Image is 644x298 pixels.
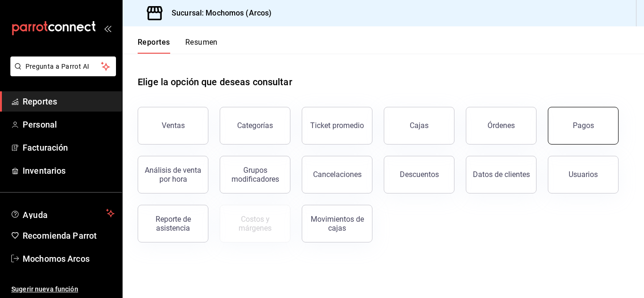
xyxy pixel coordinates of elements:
button: Ventas [138,107,208,145]
h3: Sucursal: Mochomos (Arcos) [164,8,272,19]
h1: Elige la opción que deseas consultar [138,75,292,89]
button: Resumen [185,38,218,54]
div: Reporte de asistencia [144,215,202,233]
span: Recomienda Parrot [23,229,115,242]
button: Órdenes [466,107,537,145]
button: Descuentos [384,156,454,193]
button: Usuarios [548,156,619,193]
button: Movimientos de cajas [302,205,372,242]
span: Personal [23,118,115,131]
span: Facturación [23,141,115,154]
div: Grupos modificadores [226,166,284,184]
button: Datos de clientes [466,156,537,193]
button: Grupos modificadores [220,156,290,193]
div: navigation tabs [138,38,218,54]
span: Pregunta a Parrot AI [25,62,101,72]
span: Ayuda [23,208,102,219]
a: Pregunta a Parrot AI [7,68,116,78]
div: Categorías [237,121,273,130]
button: Categorías [220,107,290,145]
button: Reportes [138,38,170,54]
span: Reportes [23,95,115,108]
div: Ventas [162,121,185,130]
span: Inventarios [23,164,115,177]
button: Pregunta a Parrot AI [10,56,116,76]
div: Costos y márgenes [226,215,284,233]
span: Mochomos Arcos [23,252,115,265]
div: Pagos [573,121,594,130]
button: Cancelaciones [302,156,372,193]
button: Reporte de asistencia [138,205,208,242]
div: Análisis de venta por hora [144,166,202,184]
button: Análisis de venta por hora [138,156,208,193]
button: Pagos [548,107,619,145]
div: Cancelaciones [313,170,362,179]
button: Ticket promedio [302,107,372,145]
div: Movimientos de cajas [308,215,366,233]
button: Cajas [384,107,454,145]
div: Descuentos [400,170,439,179]
button: Contrata inventarios para ver este reporte [220,205,290,242]
div: Datos de clientes [473,170,530,179]
div: Usuarios [569,170,598,179]
button: open_drawer_menu [104,24,111,32]
div: Órdenes [487,121,515,130]
div: Cajas [410,121,429,130]
div: Ticket promedio [310,121,364,130]
span: Sugerir nueva función [11,284,115,294]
